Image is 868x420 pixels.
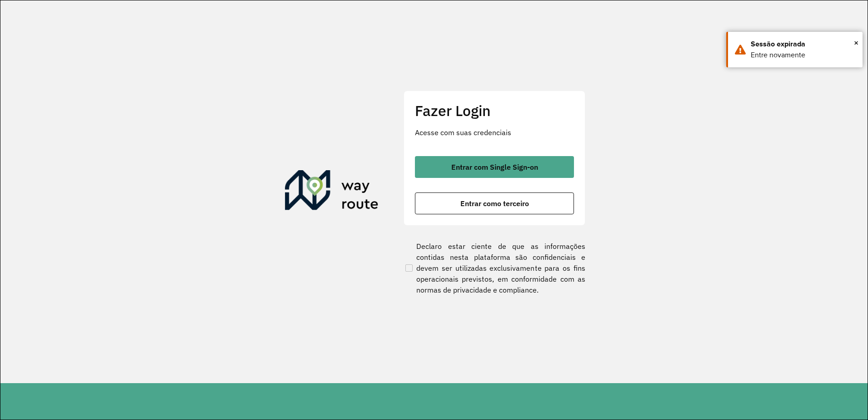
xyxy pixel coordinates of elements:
span: Entrar com Single Sign-on [451,163,538,171]
p: Acesse com suas credenciais [415,127,574,138]
span: Entrar como terceiro [460,200,529,207]
button: Close [854,36,858,50]
h2: Fazer Login [415,102,574,119]
button: button [415,156,574,178]
span: × [854,36,858,50]
label: Declaro estar ciente de que as informações contidas nesta plataforma são confidenciais e devem se... [404,241,585,295]
div: Sessão expirada [751,39,856,50]
button: button [415,192,574,214]
img: Roteirizador AmbevTech [285,170,379,214]
div: Entre novamente [751,50,856,61]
